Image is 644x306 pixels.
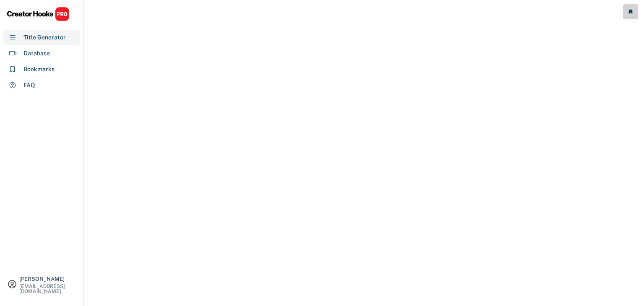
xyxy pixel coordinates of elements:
[7,7,70,21] img: CHPRO%20Logo.svg
[23,33,66,42] div: Title Generator
[19,284,76,294] div: [EMAIL_ADDRESS][DOMAIN_NAME]
[23,65,55,74] div: Bookmarks
[23,81,35,90] div: FAQ
[19,276,76,282] div: [PERSON_NAME]
[23,49,50,58] div: Database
